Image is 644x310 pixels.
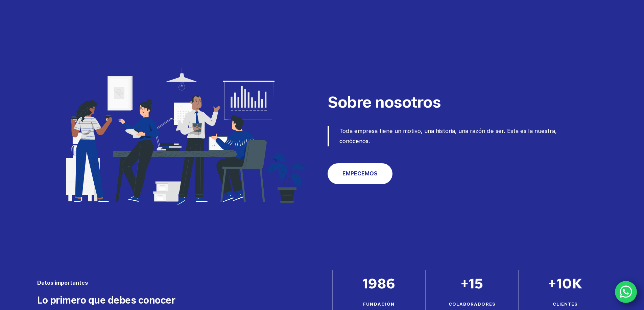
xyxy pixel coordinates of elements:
span: Toda empresa tiene un motivo, una historia, una razón de ser. Esta es la nuestra, conócenos. [339,128,558,145]
span: Sobre nosotros [328,93,440,111]
span: Lo primero que debes conocer [37,294,175,306]
span: +15 [460,274,483,293]
span: CLIENTES [553,302,578,307]
span: 1986 [362,274,395,293]
span: +10K [548,274,582,293]
span: COLABORADORES [449,302,496,307]
a: EMPECEMOS [328,163,392,184]
span: Datos importantes [37,280,88,286]
span: EMPECEMOS [342,170,378,178]
a: WhatsApp [615,281,637,303]
span: FUNDACIÓN [363,302,395,307]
